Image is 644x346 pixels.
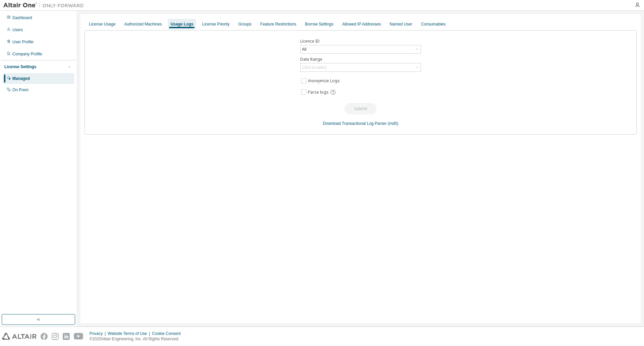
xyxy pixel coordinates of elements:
img: instagram.svg [52,333,59,340]
div: License Usage [89,21,115,27]
div: Borrow Settings [305,21,333,27]
div: All [301,46,307,53]
img: youtube.svg [74,333,84,340]
div: Managed [12,76,30,81]
div: Click to select [302,65,327,70]
label: Anonymize Logs [308,77,341,85]
div: Click to select [301,63,421,71]
label: Licence ID [300,39,421,44]
button: Submit [344,103,377,114]
a: Download Transactional Log Parser [323,121,387,126]
img: altair_logo.svg [2,333,37,340]
a: (md5) [388,121,398,126]
div: License Priority [202,21,229,27]
p: © 2025 Altair Engineering, Inc. All Rights Reserved. [90,336,185,342]
span: Parse logs [308,90,329,95]
img: Altair One [3,2,87,9]
div: All [301,45,421,53]
div: Cookie Consent [152,331,184,336]
div: Allowed IP Addresses [342,21,381,27]
div: Users [12,27,23,33]
div: Authorized Machines [124,21,162,27]
div: Groups [238,21,252,27]
div: Website Terms of Use [108,331,152,336]
div: Company Profile [12,51,42,57]
div: Usage Logs [170,21,193,27]
div: Consumables [421,21,445,27]
img: linkedin.svg [63,333,70,340]
div: User Profile [12,39,34,45]
div: On Prem [12,87,29,93]
div: Named User [390,21,412,27]
div: Feature Restrictions [260,21,296,27]
div: License Settings [4,64,36,69]
div: Dashboard [12,15,32,20]
div: Privacy [90,331,108,336]
label: Date Range [300,57,421,62]
img: facebook.svg [41,333,48,340]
